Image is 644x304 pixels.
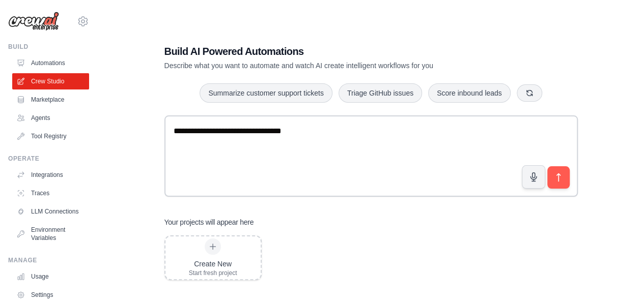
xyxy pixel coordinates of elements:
div: Create New [189,259,237,269]
button: Click to speak your automation idea [522,165,545,189]
a: Integrations [12,167,89,183]
div: Operate [8,155,89,163]
div: Start fresh project [189,269,237,277]
a: Environment Variables [12,222,89,246]
a: LLM Connections [12,203,89,220]
div: Build [8,43,89,51]
button: Triage GitHub issues [339,83,422,103]
a: Usage [12,268,89,285]
a: Marketplace [12,92,89,108]
a: Traces [12,185,89,201]
h1: Build AI Powered Automations [164,44,507,58]
a: Automations [12,55,89,71]
button: Summarize customer support tickets [200,83,332,103]
iframe: Chat Widget [593,255,644,304]
a: Crew Studio [12,73,89,89]
button: Get new suggestions [517,84,542,102]
h3: Your projects will appear here [164,217,254,227]
div: Tiện ích trò chuyện [593,255,644,304]
div: Manage [8,256,89,264]
a: Tool Registry [12,128,89,144]
a: Agents [12,110,89,126]
a: Settings [12,287,89,303]
button: Score inbound leads [428,83,511,103]
p: Describe what you want to automate and watch AI create intelligent workflows for you [164,60,507,71]
img: Logo [8,12,59,31]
